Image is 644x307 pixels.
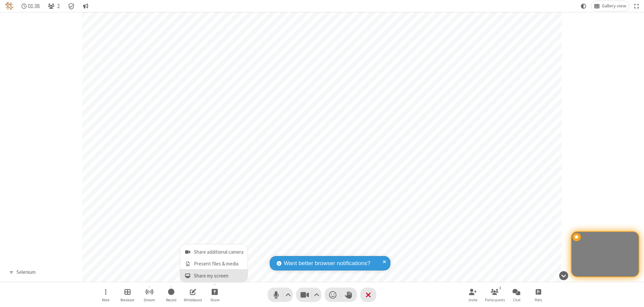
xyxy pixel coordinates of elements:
[210,298,219,302] span: Share
[497,285,503,291] div: 2
[139,285,159,304] button: Start streaming
[194,249,244,255] span: Share additional camera
[161,285,181,304] button: Start recording
[205,285,225,304] button: Open menu
[180,244,248,257] button: Share additional camera
[528,285,548,304] button: Open poll
[284,288,293,302] button: Audio settings
[513,298,521,302] span: Chat
[485,298,505,302] span: Participants
[57,3,60,9] span: 2
[183,285,203,304] button: Open shared whiteboard
[96,285,116,304] button: Open menu
[578,1,589,11] button: Using system theme
[65,1,78,11] div: Meeting details Encryption enabled
[469,298,477,302] span: Invite
[194,273,244,279] span: Share my screen
[194,261,244,267] span: Present files & media
[602,3,626,9] span: Gallery view
[102,298,109,302] span: More
[535,298,542,302] span: Polls
[117,285,138,304] button: Manage Breakout Rooms
[166,298,176,302] span: Record
[268,288,293,302] button: Mute (⌘+Shift+A)
[284,259,370,268] span: Want better browser notifications?
[19,1,43,11] div: Timer
[506,285,527,304] button: Open chat
[341,288,357,302] button: Raise hand
[463,285,483,304] button: Invite participants (⌘+Shift+I)
[312,288,321,302] button: Video setting
[184,298,202,302] span: Whiteboard
[5,2,13,10] img: QA Selenium DO NOT DELETE OR CHANGE
[120,298,135,302] span: Breakout
[144,298,155,302] span: Stream
[360,288,376,302] button: End or leave meeting
[180,269,248,282] button: Share my screen
[485,285,505,304] button: Open participant list
[591,1,629,11] button: Change layout
[28,3,40,9] span: 01:38
[632,1,642,11] button: Fullscreen
[325,288,341,302] button: Send a reaction
[180,257,248,269] button: Present files & media
[45,1,62,11] button: Open participant list
[556,267,571,284] button: Hide
[296,288,321,302] button: Stop video (⌘+Shift+V)
[14,268,38,276] div: Selenium
[80,1,91,11] button: Conversation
